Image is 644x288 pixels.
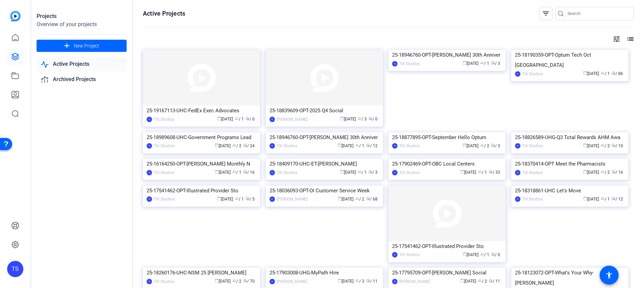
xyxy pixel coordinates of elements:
[392,268,502,278] div: 25-17795709-OPT-[PERSON_NAME] Social
[480,252,489,257] span: / 1
[515,143,520,149] div: TS
[37,12,127,20] div: Projects
[243,279,247,283] span: radio
[460,279,476,284] span: [DATE]
[583,196,587,200] span: calendar_today
[583,71,599,76] span: [DATE]
[340,116,344,120] span: calendar_today
[611,196,616,200] span: radio
[235,117,244,121] span: / 1
[460,279,464,283] span: calendar_today
[601,196,605,200] span: group
[491,143,495,147] span: radio
[355,143,359,147] span: group
[491,252,500,257] span: / 0
[392,170,398,175] div: TS
[480,61,489,66] span: / 1
[277,278,307,285] div: [PERSON_NAME]
[243,143,255,148] span: / 24
[392,252,398,257] div: TS
[611,197,623,201] span: / 12
[601,170,610,175] span: / 2
[63,42,71,50] mat-icon: add
[611,170,623,175] span: / 16
[154,142,174,149] div: Tilt Studios
[491,143,500,148] span: / 3
[366,143,378,148] span: / 12
[392,241,502,251] div: 25-17541462-OPT-Illustrated Provider Sto
[338,279,353,284] span: [DATE]
[583,170,587,174] span: calendar_today
[270,132,379,142] div: 25-18946760-OPT-[PERSON_NAME] 30th Anniver
[478,170,482,174] span: group
[355,196,359,200] span: group
[460,170,476,175] span: [DATE]
[358,117,367,121] span: / 3
[147,117,152,122] div: TS
[463,143,478,148] span: [DATE]
[217,196,221,200] span: calendar_today
[217,197,233,201] span: [DATE]
[358,170,367,175] span: / 1
[399,142,420,149] div: Tilt Studios
[515,71,520,77] div: TS
[522,169,543,176] div: Tilt Studios
[480,143,489,148] span: / 2
[515,196,520,202] div: TS
[37,57,127,71] a: Active Projects
[355,143,364,148] span: / 1
[368,170,372,174] span: radio
[154,116,174,123] div: Tilt Studios
[522,71,543,77] div: Tilt Studios
[338,143,353,148] span: [DATE]
[366,197,378,201] span: / 68
[601,143,610,148] span: / 2
[232,170,241,175] span: / 1
[392,159,502,169] div: 25-17902469-OPT-OBC Local Centers
[245,116,250,120] span: radio
[399,278,430,285] div: [PERSON_NAME]
[522,196,543,203] div: Tilt Studios
[245,196,250,200] span: radio
[368,170,378,175] span: / 3
[147,279,152,284] div: TS
[270,196,275,202] div: AT
[217,116,221,120] span: calendar_today
[583,170,599,175] span: [DATE]
[515,268,625,288] div: 25-18123072-OPT-What's Your Why- [PERSON_NAME]
[243,143,247,147] span: radio
[583,143,599,148] span: [DATE]
[478,279,482,283] span: group
[515,50,625,70] div: 25-18190359-OPT-Optum Tech Oct [GEOGRAPHIC_DATA]
[245,197,255,201] span: / 5
[243,279,255,284] span: / 70
[478,170,487,175] span: / 1
[463,252,478,257] span: [DATE]
[7,261,23,277] div: TS
[489,170,493,174] span: radio
[147,196,152,202] div: TS
[368,116,372,120] span: radio
[392,61,398,66] div: TS
[243,170,255,175] span: / 16
[232,143,236,147] span: group
[340,117,356,121] span: [DATE]
[277,142,297,149] div: Tilt Studios
[154,169,174,176] div: Tilt Studios
[270,170,275,175] div: TS
[270,279,275,284] div: JS
[583,143,587,147] span: calendar_today
[515,186,625,196] div: 25-18318861-UHC Let's Move
[463,61,478,66] span: [DATE]
[270,159,379,169] div: 25-18409170-UHC-ET-[PERSON_NAME]
[583,197,599,201] span: [DATE]
[460,170,464,174] span: calendar_today
[489,170,500,175] span: / 33
[392,279,398,284] div: AT
[480,143,484,147] span: group
[626,35,634,43] mat-icon: list
[601,71,605,75] span: group
[232,170,236,174] span: group
[147,170,152,175] div: TS
[338,279,342,283] span: calendar_today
